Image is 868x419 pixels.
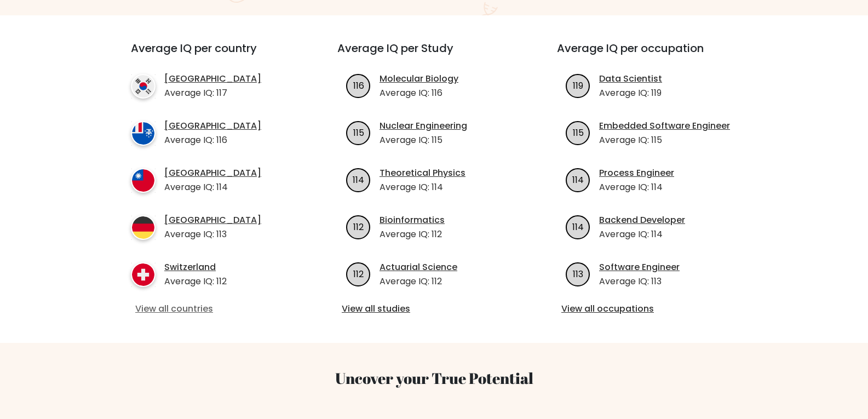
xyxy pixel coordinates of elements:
p: Average IQ: 115 [380,134,467,147]
a: Actuarial Science [380,261,457,274]
a: Backend Developer [599,214,685,227]
p: Average IQ: 114 [164,181,261,194]
a: View all occupations [561,302,746,315]
a: [GEOGRAPHIC_DATA] [164,119,261,133]
text: 119 [573,79,583,91]
a: View all studies [342,302,526,315]
p: Average IQ: 115 [599,134,730,147]
h3: Average IQ per Study [337,42,531,68]
img: country [131,74,156,99]
a: Software Engineer [599,261,680,274]
h3: Uncover your True Potential [79,369,789,388]
a: Theoretical Physics [380,167,465,180]
p: Average IQ: 119 [599,87,662,100]
a: Data Scientist [599,72,662,85]
text: 116 [353,79,364,91]
a: Process Engineer [599,167,674,180]
a: Nuclear Engineering [380,119,467,133]
img: country [131,168,156,193]
p: Average IQ: 116 [380,87,458,100]
img: country [131,121,156,146]
p: Average IQ: 112 [164,275,227,288]
a: [GEOGRAPHIC_DATA] [164,72,261,85]
text: 112 [353,220,364,233]
a: Switzerland [164,261,227,274]
p: Average IQ: 113 [599,275,680,288]
a: View all countries [135,302,294,315]
text: 115 [573,126,584,139]
text: 114 [572,173,584,186]
a: [GEOGRAPHIC_DATA] [164,167,261,180]
text: 115 [353,126,364,139]
p: Average IQ: 112 [380,275,457,288]
img: country [131,215,156,240]
text: 114 [572,220,584,233]
p: Average IQ: 114 [380,181,465,194]
p: Average IQ: 117 [164,87,261,100]
a: [GEOGRAPHIC_DATA] [164,214,261,227]
p: Average IQ: 116 [164,134,261,147]
a: Molecular Biology [380,72,458,85]
h3: Average IQ per country [131,42,298,68]
text: 112 [353,267,364,280]
p: Average IQ: 112 [380,228,445,241]
text: 113 [573,267,583,280]
p: Average IQ: 114 [599,181,674,194]
p: Average IQ: 113 [164,228,261,241]
a: Embedded Software Engineer [599,119,730,133]
h3: Average IQ per occupation [557,42,750,68]
a: Bioinformatics [380,214,445,227]
p: Average IQ: 114 [599,228,685,241]
text: 114 [353,173,364,186]
img: country [131,262,156,287]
